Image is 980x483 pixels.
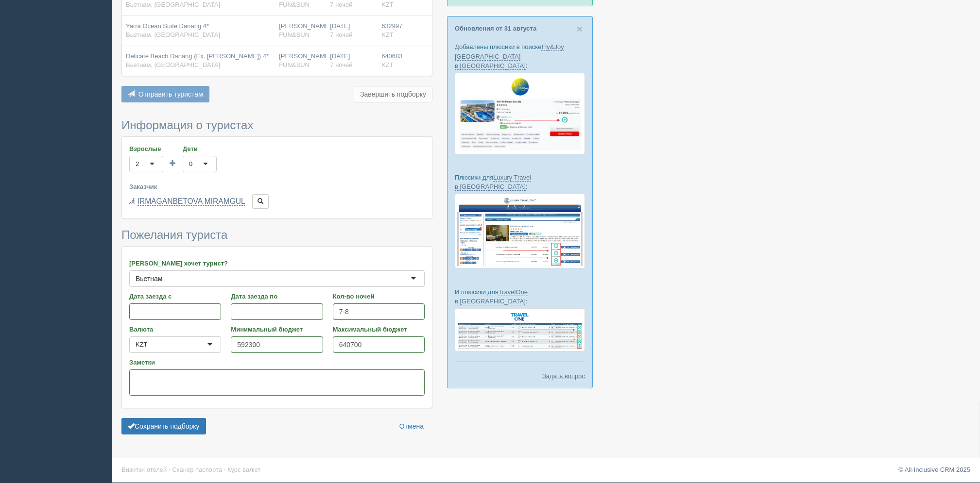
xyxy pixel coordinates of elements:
button: Завершить подборку [354,86,432,102]
span: 632997 [381,22,402,30]
p: И плюсики для : [455,287,585,306]
span: KZT [381,31,394,38]
button: Отправить туристам [121,86,209,102]
span: 7 ночей [330,1,352,8]
label: Минимальный бюджет [231,325,323,334]
a: Задать вопрос [542,371,585,381]
a: IRMAGANBETOVA MIRAMGUL [138,197,245,206]
a: Курс валют [227,466,260,473]
label: Заметки [129,358,425,367]
span: Вьетнам, [GEOGRAPHIC_DATA] [126,61,220,68]
a: Отмена [393,418,430,434]
img: travel-one-%D0%BF%D1%96%D0%B4%D0%B1%D1%96%D1%80%D0%BA%D0%B0-%D1%81%D1%80%D0%BC-%D0%B4%D0%BB%D1%8F... [455,308,585,351]
img: luxury-travel-%D0%BF%D0%BE%D0%B4%D0%B1%D0%BE%D1%80%D0%BA%D0%B0-%D1%81%D1%80%D0%BC-%D0%B4%D0%BB%D1... [455,194,585,268]
label: Дети [183,144,217,153]
img: fly-joy-de-proposal-crm-for-travel-agency.png [455,73,585,154]
a: TravelOne в [GEOGRAPHIC_DATA] [455,288,528,305]
a: Обновления от 31 августа [455,25,536,32]
div: KZT [136,340,148,350]
span: FUN&SUN [279,61,309,68]
p: Плюсики для : [455,173,585,191]
div: 2 [136,159,139,169]
h3: Информация о туристах [121,119,432,132]
a: Сканер паспорта [172,466,222,473]
button: Close [577,24,583,34]
span: Вьетнам, [GEOGRAPHIC_DATA] [126,31,220,38]
span: 640683 [381,52,402,60]
span: 7 ночей [330,31,352,38]
span: 7 ночей [330,61,352,68]
div: [DATE] [330,22,374,40]
span: · [169,466,171,473]
span: Вьетнам, [GEOGRAPHIC_DATA] [126,1,220,8]
label: Валюта [129,325,221,334]
span: FUN&SUN [279,31,309,38]
span: · [224,466,226,473]
span: Отправить туристам [138,90,203,98]
span: Пожелания туриста [121,228,227,241]
label: Максимальный бюджет [333,325,425,334]
a: © All-Inclusive CRM 2025 [898,466,970,473]
div: 0 [189,159,192,169]
label: Дата заезда по [231,292,323,301]
span: Delicate Beach Danang (Ex. [PERSON_NAME]) 4* [126,52,269,60]
label: Взрослые [129,144,163,153]
span: FUN&SUN [279,1,309,8]
div: [PERSON_NAME] [279,22,322,40]
label: [PERSON_NAME] хочет турист? [129,259,425,268]
span: Yarra Ocean Suite Danang 4* [126,22,209,30]
p: Добавлены плюсики в поиске : [455,42,585,70]
div: [DATE] [330,52,374,70]
input: 7-10 или 7,10,14 [333,303,425,320]
label: Заказчик [129,182,425,191]
a: Визитки отелей [121,466,167,473]
a: Luxury Travel в [GEOGRAPHIC_DATA] [455,174,531,191]
label: Кол-во ночей [333,292,425,301]
span: KZT [381,1,394,8]
button: Сохранить подборку [121,418,206,434]
div: Вьетнам [136,274,163,283]
div: [PERSON_NAME] [279,52,322,70]
a: Fly&Joy [GEOGRAPHIC_DATA] в [GEOGRAPHIC_DATA] [455,43,564,69]
span: × [577,23,583,34]
label: Дата заезда с [129,292,221,301]
span: KZT [381,61,394,68]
